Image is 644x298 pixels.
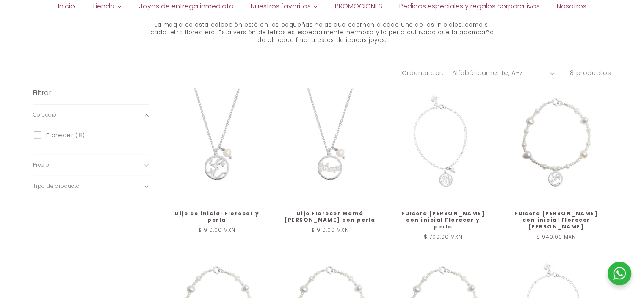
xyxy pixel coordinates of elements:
[33,111,60,119] span: Colección
[399,2,540,11] span: Pedidos especiales y regalos corporativos
[33,154,149,175] summary: Precio
[33,105,149,125] summary: Colección (0 seleccionado)
[33,161,50,169] span: Precio
[33,88,53,97] h2: Filtrar:
[92,2,115,11] span: Tienda
[33,175,149,196] summary: Tipo de producto (0 seleccionado)
[510,210,602,230] a: Pulsera [PERSON_NAME] con inicial Florecer [PERSON_NAME]
[149,21,495,44] h5: La magia de esta colección está en las pequeñas hojas que adornan a cada una de las iniciales, co...
[171,210,263,223] a: Dije de inicial Florecer y perla
[284,210,376,223] a: Dije Florecer Mamá [PERSON_NAME] con perla
[335,2,382,11] span: PROMOCIONES
[139,2,234,11] span: Joyas de entrega inmediata
[251,2,311,11] span: Nuestros favoritos
[33,182,80,190] span: Tipo de producto
[557,2,586,11] span: Nosotros
[397,210,489,230] a: Pulsera [PERSON_NAME] con inicial Florecer y perla
[402,69,443,77] label: Ordenar por:
[570,69,611,77] span: 8 productos
[46,131,85,139] span: Florecer (8)
[58,2,75,11] span: Inicio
